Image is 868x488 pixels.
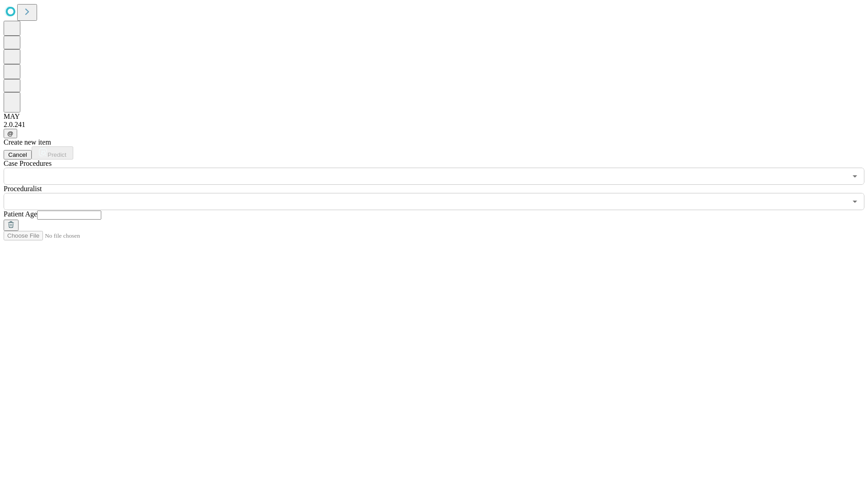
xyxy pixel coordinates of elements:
[4,138,51,146] span: Create new item
[32,146,73,160] button: Predict
[4,113,864,121] div: MAY
[4,121,864,129] div: 2.0.241
[47,151,66,158] span: Predict
[7,130,14,137] span: @
[849,170,861,183] button: Open
[4,150,32,160] button: Cancel
[4,160,52,167] span: Scheduled Procedure
[849,195,861,208] button: Open
[4,185,42,192] span: Proceduralist
[4,129,17,138] button: @
[8,151,27,158] span: Cancel
[4,210,37,218] span: Patient Age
